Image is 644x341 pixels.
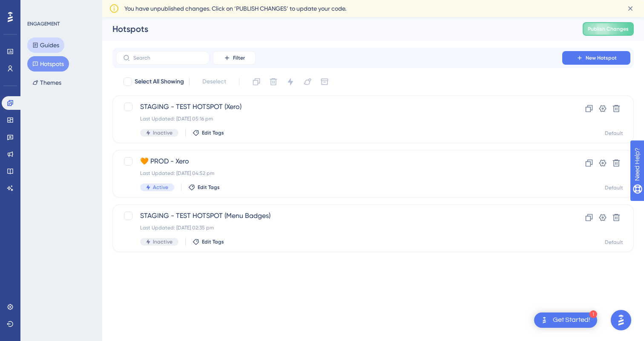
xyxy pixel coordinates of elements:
span: Select All Showing [135,77,184,87]
iframe: UserGuiding AI Assistant Launcher [608,307,634,333]
div: 1 [589,310,597,318]
div: Last Updated: [DATE] 05:16 pm [140,115,538,122]
div: Last Updated: [DATE] 04:52 pm [140,170,538,177]
button: Edit Tags [193,129,224,136]
div: ENGAGEMENT [27,20,60,27]
div: Default [605,184,623,191]
span: Edit Tags [198,184,220,191]
span: Active [153,184,168,191]
span: Publish Changes [588,26,629,32]
span: Need Help? [20,2,53,12]
div: Open Get Started! checklist, remaining modules: 1 [534,312,597,328]
span: 🧡 PROD - Xero [140,156,538,166]
span: Inactive [153,238,172,245]
button: Edit Tags [188,184,220,191]
button: Themes [27,75,66,90]
span: Edit Tags [202,129,224,136]
span: Edit Tags [202,238,224,245]
div: Default [605,130,623,137]
button: Deselect [195,74,234,89]
span: Inactive [153,129,172,136]
button: Guides [27,37,64,53]
button: Hotspots [27,56,69,72]
button: Filter [213,51,256,65]
span: STAGING - TEST HOTSPOT (Menu Badges) [140,211,538,221]
div: Hotspots [112,23,561,35]
button: New Hotspot [562,51,630,65]
div: Get Started! [553,315,590,325]
button: Publish Changes [583,22,634,36]
input: Search [133,55,202,61]
div: Default [605,239,623,246]
span: New Hotspot [586,54,617,61]
span: Filter [233,54,245,61]
button: Edit Tags [193,238,224,245]
span: Deselect [202,77,226,87]
span: STAGING - TEST HOTSPOT (Xero) [140,102,538,112]
div: Last Updated: [DATE] 02:35 pm [140,224,538,231]
span: You have unpublished changes. Click on ‘PUBLISH CHANGES’ to update your code. [124,3,346,14]
img: launcher-image-alternative-text [539,315,549,325]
